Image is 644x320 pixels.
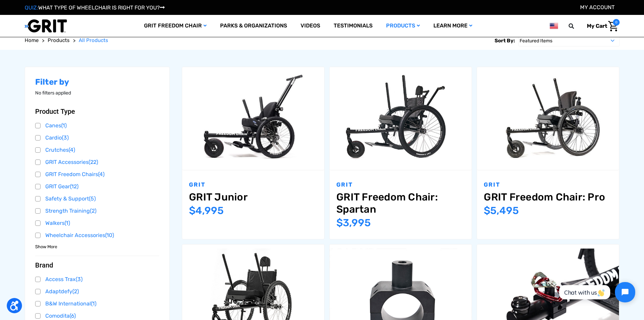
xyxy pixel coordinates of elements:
a: Cardio(3) [35,133,160,143]
span: Show More [35,243,57,250]
a: GRIT Freedom Chair: Pro,$5,495.00 [484,191,612,203]
a: QUIZ:WHAT TYPE OF WHEELCHAIR IS RIGHT FOR YOU? [25,4,165,11]
a: Adaptdefy(2) [35,286,160,297]
a: GRIT Freedom Chairs(4) [35,169,160,179]
span: (3) [76,276,82,282]
img: GRIT All-Terrain Wheelchair and Mobility Equipment [25,19,67,33]
a: Strength Training(2) [35,206,160,216]
p: GRIT [484,180,612,189]
button: Product Type [35,107,160,115]
a: Products [48,37,70,44]
span: (5) [89,195,96,202]
img: us.png [550,22,558,30]
span: My Cart [587,23,607,29]
a: Wheelchair Accessories(10) [35,230,160,240]
h2: Filter by [35,77,160,87]
a: GRIT Junior,$4,995.00 [182,67,324,170]
span: Products [48,37,70,43]
a: Canes(1) [35,121,160,131]
span: (3) [62,134,69,141]
a: GRIT Freedom Chair [137,15,213,37]
a: Crutches(4) [35,145,160,155]
iframe: Tidio Chat [552,276,641,308]
span: $5,495 [484,205,519,217]
span: $3,995 [336,217,371,229]
span: (10) [105,232,114,238]
span: (6) [70,313,76,319]
a: Walkers(1) [35,218,160,228]
span: (12) [70,183,78,190]
a: B&W International(1) [35,299,160,309]
a: Home [25,37,39,44]
a: GRIT Gear(12) [35,182,160,192]
label: Sort By: [495,35,515,46]
a: Safety & Support(5) [35,194,160,204]
span: QUIZ: [25,4,38,11]
a: GRIT Freedom Chair: Spartan,$3,995.00 [336,191,465,215]
span: (22) [89,159,98,165]
span: (1) [91,300,96,307]
span: All Products [79,37,108,43]
p: GRIT [189,180,317,189]
span: (2) [90,208,96,214]
a: Access Trax(3) [35,274,160,284]
a: Products [379,15,427,37]
input: Search [572,19,582,33]
span: (4) [98,171,104,177]
span: Home [25,37,39,43]
a: GRIT Freedom Chair: Spartan,$3,995.00 [330,67,472,170]
p: No filters applied [35,89,160,97]
img: Cart [608,21,618,31]
span: (4) [69,147,75,153]
a: Cart with 0 items [582,19,620,33]
a: Show More [35,243,57,250]
a: GRIT Freedom Chair: Pro,$5,495.00 [477,67,619,170]
span: (2) [72,288,79,295]
a: GRIT Junior,$4,995.00 [189,191,317,203]
a: Testimonials [327,15,379,37]
button: Brand [35,261,160,269]
span: 0 [613,19,620,26]
img: GRIT Freedom Chair: Spartan [330,71,472,166]
span: Brand [35,261,53,269]
span: Product Type [35,107,75,115]
img: GRIT Junior: GRIT Freedom Chair all terrain wheelchair engineered specifically for kids [182,71,324,166]
span: (1) [65,220,70,226]
a: Account [580,4,615,10]
a: Learn More [427,15,479,37]
span: (1) [61,122,67,129]
span: $4,995 [189,205,224,217]
a: Videos [294,15,327,37]
a: All Products [79,37,108,44]
a: GRIT Accessories(22) [35,157,160,167]
p: GRIT [336,180,465,189]
img: GRIT Freedom Chair Pro: the Pro model shown including contoured Invacare Matrx seatback, Spinergy... [477,71,619,166]
a: Parks & Organizations [213,15,294,37]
